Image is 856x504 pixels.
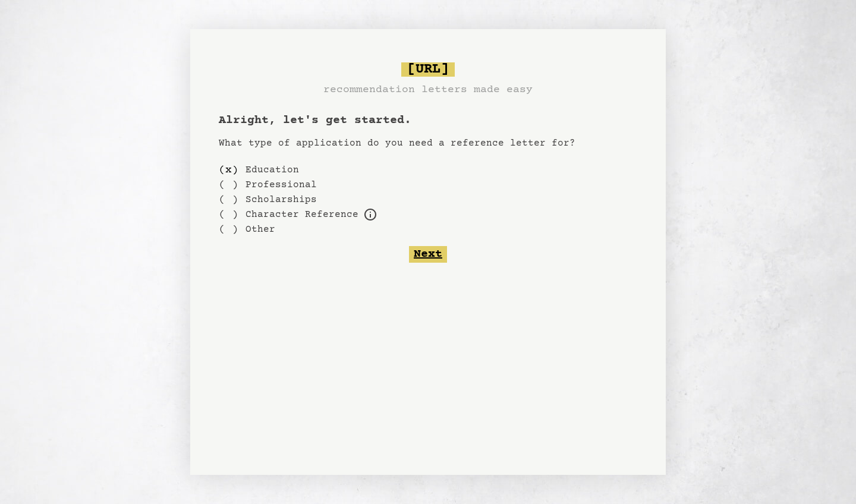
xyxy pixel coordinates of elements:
[409,246,447,263] button: Next
[219,222,238,237] div: ( )
[219,207,238,222] div: ( )
[219,136,637,150] p: What type of application do you need a reference letter for?
[246,178,317,192] label: Professional
[246,163,299,177] label: Education
[246,207,358,222] label: For example, loans, housing applications, parole, professional certification, etc.
[323,81,533,98] h3: recommendation letters made easy
[246,222,275,237] label: Other
[219,112,637,129] h1: Alright, let's get started.
[219,162,238,177] div: ( x )
[401,62,455,77] span: [URL]
[246,193,317,207] label: Scholarships
[219,192,238,207] div: ( )
[219,177,238,192] div: ( )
